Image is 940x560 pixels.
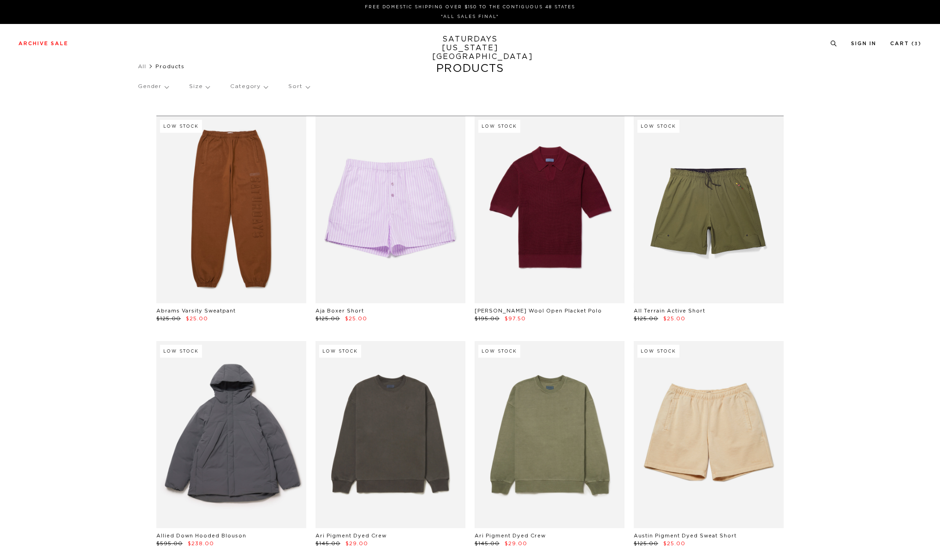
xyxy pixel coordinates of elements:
[156,316,181,321] span: $125.00
[890,41,922,46] a: Cart (3)
[138,76,168,97] p: Gender
[22,4,918,11] p: FREE DOMESTIC SHIPPING OVER $150 TO THE CONTIGUOUS 48 STATES
[505,541,527,546] span: $29.00
[156,308,236,313] a: Abrams Varsity Sweatpant
[634,316,658,321] span: $125.00
[505,316,526,321] span: $97.50
[319,345,361,358] div: Low Stock
[138,64,146,69] a: All
[315,308,364,313] a: Aja Boxer Short
[475,533,546,538] a: Ari Pigment Dyed Crew
[156,541,183,546] span: $595.00
[478,120,520,133] div: Low Stock
[478,345,520,358] div: Low Stock
[18,41,68,46] a: Archive Sale
[22,13,918,20] p: *ALL SALES FINAL*
[634,308,705,313] a: All Terrain Active Short
[475,308,602,313] a: [PERSON_NAME] Wool Open Placket Polo
[186,316,208,321] span: $25.00
[156,533,246,538] a: Allied Down Hooded Blouson
[345,316,367,321] span: $25.00
[230,76,268,97] p: Category
[475,541,500,546] span: $145.00
[637,120,679,133] div: Low Stock
[160,345,202,358] div: Low Stock
[315,541,340,546] span: $145.00
[851,41,876,46] a: Sign In
[155,64,184,69] span: Products
[634,541,658,546] span: $125.00
[634,533,737,538] a: Austin Pigment Dyed Sweat Short
[315,533,387,538] a: Ari Pigment Dyed Crew
[160,120,202,133] div: Low Stock
[188,541,214,546] span: $238.00
[663,541,685,546] span: $25.00
[475,316,500,321] span: $195.00
[637,345,679,358] div: Low Stock
[315,316,340,321] span: $125.00
[915,42,918,46] small: 3
[432,35,508,61] a: SATURDAYS[US_STATE][GEOGRAPHIC_DATA]
[345,541,368,546] span: $29.00
[189,76,209,97] p: Size
[663,316,685,321] span: $25.00
[288,76,309,97] p: Sort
